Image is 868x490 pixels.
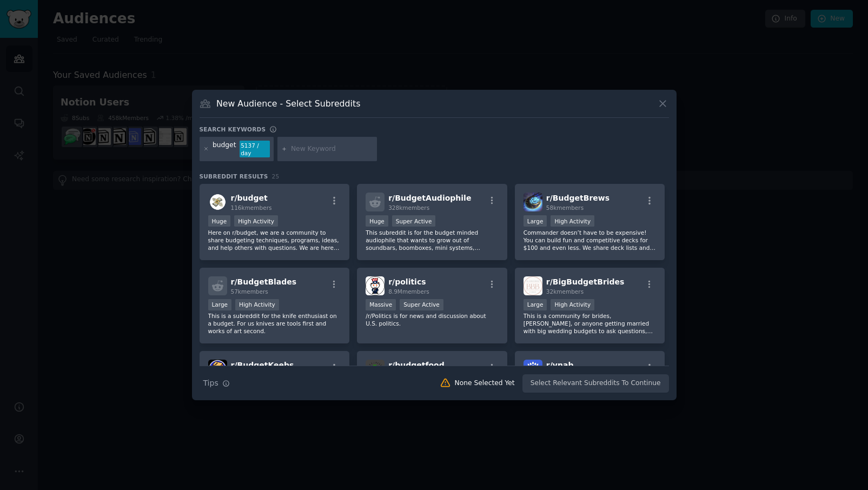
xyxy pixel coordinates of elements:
img: BudgetBrews [524,193,542,211]
div: High Activity [551,299,594,310]
span: Tips [203,378,218,389]
p: This is a community for brides, [PERSON_NAME], or anyone getting married with big wedding budgets... [524,312,657,335]
span: Subreddit Results [200,173,268,180]
p: /r/Politics is for news and discussion about U.S. politics. [366,312,499,327]
div: Super Active [400,299,443,310]
p: This subreddit is for the budget minded audiophile that wants to grow out of soundbars, boomboxes... [366,229,499,251]
div: Large [524,299,547,310]
div: Huge [208,215,231,227]
span: 116k members [231,204,272,211]
img: politics [366,276,385,295]
span: r/ BudgetBrews [546,194,609,202]
button: Tips [200,374,234,393]
div: 5137 / day [240,141,270,158]
img: budgetfood [366,360,385,379]
h3: Search keywords [200,125,266,133]
span: r/ BudgetKeebs [231,361,294,369]
span: 8.9M members [388,288,429,295]
h3: New Audience - Select Subreddits [216,98,360,109]
p: Commander doesn’t have to be expensive! You can build fun and competitive decks for $100 and even... [524,229,657,251]
span: r/ ynab [546,361,574,369]
div: High Activity [234,215,278,227]
span: r/ politics [388,277,426,286]
span: 57k members [231,288,268,295]
div: Large [524,215,547,227]
img: BigBudgetBrides [524,276,542,295]
div: Huge [366,215,388,227]
span: r/ BigBudgetBrides [546,277,625,286]
div: None Selected Yet [455,379,515,388]
span: 25 [272,173,280,180]
div: High Activity [235,299,279,310]
p: This is a subreddit for the knife enthusiast on a budget. For us knives are tools first and works... [208,312,341,335]
p: Here on r/budget, we are a community to share budgeting techniques, programs, ideas, and help oth... [208,229,341,251]
input: New Keyword [291,144,373,154]
div: High Activity [551,215,594,227]
div: Super Active [392,215,436,227]
img: BudgetKeebs [208,360,227,379]
span: 58k members [546,204,584,211]
div: budget [213,141,236,158]
span: 32k members [546,288,584,295]
img: budget [208,193,227,211]
div: Massive [366,299,396,310]
span: r/ BudgetAudiophile [388,194,471,202]
span: 328k members [388,204,429,211]
span: r/ budgetfood [388,361,445,369]
span: r/ budget [231,194,268,202]
img: ynab [524,360,542,379]
div: Large [208,299,232,310]
span: r/ BudgetBlades [231,277,297,286]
